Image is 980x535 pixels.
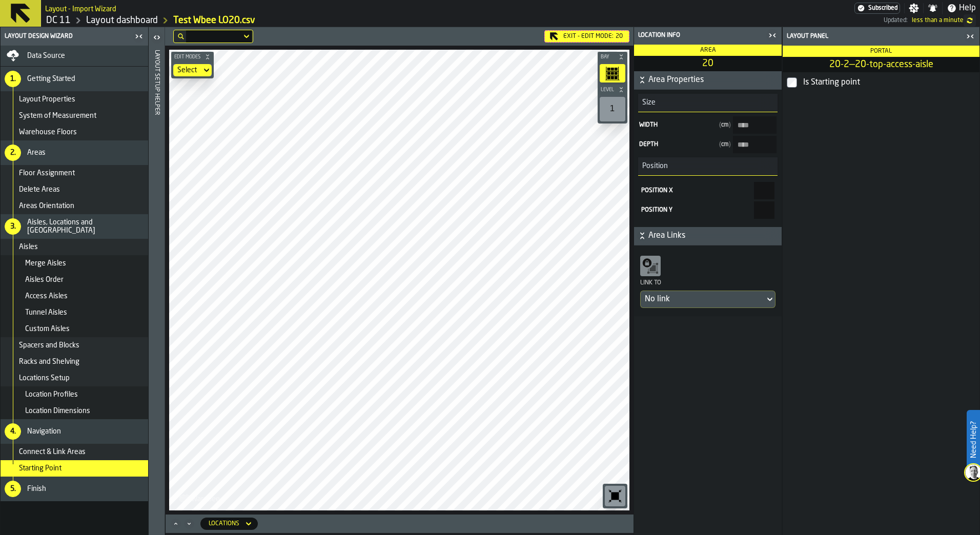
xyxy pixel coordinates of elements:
li: menu Spacers and Blocks [1,337,148,354]
span: Layout Properties [19,95,75,104]
h3: title-section-Position [638,157,778,176]
div: 1. [5,71,21,87]
li: menu Aisles Order [1,272,148,288]
button: button- [634,227,782,245]
input: react-aria1011117879-:r4o: react-aria1011117879-:r4o: [754,201,774,219]
a: link-to-/wh/i/2e91095d-d0fa-471d-87cf-b9f7f81665fc/import/layout/fc32ca85-d5f9-456f-8d09-58d5fd32... [173,15,255,26]
span: Area [700,47,716,53]
div: Location Info [636,32,765,39]
div: button-toolbar-undefined [598,62,627,85]
div: Layout panel [785,33,963,40]
a: link-to-/wh/i/2e91095d-d0fa-471d-87cf-b9f7f81665fc/settings/billing [854,3,900,14]
span: Custom Aisles [25,325,70,333]
span: Position Y [641,207,672,213]
div: Link to [640,278,775,291]
input: input-value-Depth input-value-Depth [733,136,777,153]
span: Starting Point [19,464,62,472]
span: Bay [599,54,616,60]
span: Location Profiles [25,390,78,399]
span: Portal [870,48,892,54]
div: button-toolbar-undefined [598,95,627,124]
span: Areas Orientation [19,202,74,210]
input: react-aria1011117879-:r4m: react-aria1011117879-:r4m: [754,182,774,199]
span: Warehouse Floors [19,128,77,136]
div: Link toDropdownMenuValue- [640,254,775,308]
span: Racks and Shelving [19,358,79,366]
li: menu Connect & Link Areas [1,444,148,460]
label: button-toggle-Help [943,2,980,14]
span: 20 [616,33,623,40]
a: link-to-/wh/i/2e91095d-d0fa-471d-87cf-b9f7f81665fc/designer [86,15,158,26]
div: DropdownMenuValue-none [173,64,212,76]
li: menu Merge Aisles [1,255,148,272]
li: menu Delete Areas [1,181,148,198]
div: DropdownMenuValue-locations [200,518,258,530]
div: button-toolbar-undefined [603,484,627,508]
li: menu Navigation [1,419,148,444]
label: button-toggle-Notifications [924,3,942,13]
div: Menu Subscription [854,3,900,14]
label: input-value-Depth [638,136,778,153]
li: menu Areas Orientation [1,198,148,214]
span: Navigation [27,427,61,436]
a: link-to-/wh/i/2e91095d-d0fa-471d-87cf-b9f7f81665fc [46,15,71,26]
header: Layout Design Wizard [1,27,148,46]
button: button- [598,85,627,95]
div: hide filter [178,33,184,39]
span: ( [719,141,721,148]
span: cm [719,141,731,148]
span: ( [719,122,721,128]
span: Depth [639,141,715,148]
div: 1 [600,97,625,121]
span: ) [729,141,731,148]
span: Level [599,87,616,93]
li: menu Aisles [1,239,148,255]
label: react-aria1011117879-:r4m: [640,182,775,199]
span: Merge Aisles [25,259,66,267]
span: Location Dimensions [25,407,90,415]
span: Delete Areas [19,186,60,194]
div: Layout Design Wizard [3,33,132,40]
span: Locations Setup [19,374,70,382]
label: button-toggle-undefined [964,14,976,27]
span: Edit Modes [172,54,202,60]
span: Floor Assignment [19,169,75,177]
span: Areas [27,149,46,157]
label: button-toggle-Close me [132,30,146,43]
button: button- [598,52,627,62]
label: react-aria1011117879-:r4o: [640,201,775,219]
header: Layout panel [783,27,979,46]
span: Tunnel Aisles [25,308,67,317]
a: logo-header [171,488,229,508]
div: DropdownMenuValue-none [177,66,197,74]
h3: title-section-Size [638,94,778,112]
svg: Reset zoom and position [607,488,623,504]
li: menu Getting Started [1,67,148,91]
label: button-toggle-Close me [765,29,780,42]
span: 2025-09-05 09:19:53 [912,17,964,24]
span: Help [959,2,976,14]
label: button-toggle-Settings [905,3,923,13]
li: menu Floor Assignment [1,165,148,181]
div: 5. [5,481,21,497]
button: button- [634,71,782,90]
label: InputCheckbox-label-react-aria1011117879-:r4s: [783,72,979,93]
div: 2. [5,145,21,161]
span: cm [719,121,731,129]
span: Position [638,162,668,170]
span: Getting Started [27,75,75,83]
span: Spacers and Blocks [19,341,79,349]
span: Aisles, Locations and [GEOGRAPHIC_DATA] [27,218,144,235]
nav: Breadcrumb [45,14,464,27]
button: Minimize [183,519,195,529]
button: button- [171,52,214,62]
label: button-toggle-Close me [963,30,977,43]
li: menu Tunnel Aisles [1,304,148,321]
li: menu Locations Setup [1,370,148,386]
span: Access Aisles [25,292,68,300]
li: menu Data Source [1,46,148,67]
span: Position X [641,188,673,194]
label: Need Help? [968,411,979,468]
input: input-value-Width input-value-Width [733,116,777,134]
li: menu Finish [1,477,148,501]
